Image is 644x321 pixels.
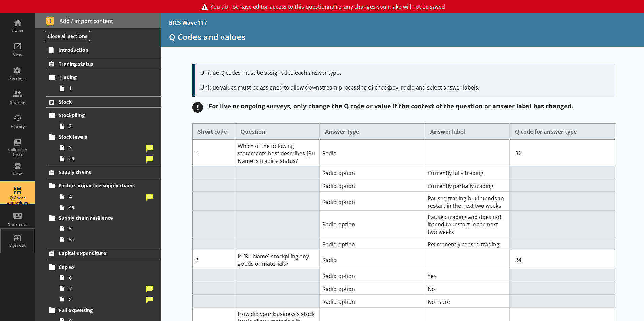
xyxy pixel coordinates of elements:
div: History [6,124,29,129]
th: Short code [193,124,235,140]
span: Cap ex [59,264,141,270]
td: Permanently ceased trading [425,237,510,250]
span: 8 [69,296,144,302]
a: Cap ex [46,261,161,272]
td: Radio option [319,269,425,282]
th: Q code for answer type [510,124,615,140]
a: 3 [57,142,161,153]
a: Factors impacting supply chains [46,180,161,191]
span: Stockpiling [59,112,141,118]
td: 2 [193,250,235,269]
li: Factors impacting supply chains44a [49,180,161,213]
li: Trading1 [49,72,161,94]
div: Collection Lists [6,147,29,157]
td: Radio option [319,192,425,211]
div: ! [192,102,203,113]
li: Trading statusTrading1 [35,58,161,93]
span: Introduction [58,47,141,53]
div: Sign out [6,243,29,248]
span: Trading status [59,61,141,67]
span: Add / import content [46,17,150,25]
a: 4 [57,191,161,202]
td: Radio option [319,237,425,250]
a: Stockpiling [46,110,161,121]
td: Paused trading and does not intend to restart in the next two weeks [425,211,510,237]
span: Full expensing [59,307,141,313]
a: Trading status [46,58,161,69]
td: Is [Ru Name] stockpiling any goods or materials? [235,250,319,269]
div: Data [6,171,29,176]
td: Not sure [425,294,510,307]
a: Stock [46,96,161,108]
span: Supply chains [59,169,141,175]
td: Currently partially trading [425,179,510,191]
td: Radio option [319,211,425,237]
td: No [425,282,510,294]
div: Settings [6,76,29,81]
div: Q Codes and values [6,195,29,205]
th: Question [235,124,319,140]
span: 2 [69,123,144,129]
button: Close all sections [45,31,90,41]
a: 8 [57,294,161,305]
td: Radio option [319,294,425,307]
span: 1 [69,85,144,91]
li: Supply chain resilience55a [49,213,161,245]
span: 4 [69,193,144,200]
span: Stock [59,99,141,105]
a: Supply chains [46,167,161,178]
h1: Q Codes and values [169,32,636,42]
li: Cap ex678 [49,261,161,305]
input: QCode input field [512,147,612,160]
a: 5a [57,234,161,245]
span: 5a [69,236,144,243]
div: Sharing [6,100,29,105]
li: Stock levels33a [49,132,161,164]
li: Stockpiling2 [49,110,161,132]
span: Factors impacting supply chains [59,182,141,189]
td: Radio option [319,179,425,191]
a: 1 [57,83,161,94]
td: Currently fully trading [425,166,510,179]
span: 5 [69,225,144,232]
a: Introduction [46,44,161,55]
span: Trading [59,74,141,80]
td: Paused trading but intends to restart in the next two weeks [425,192,510,211]
a: Supply chain resilience [46,213,161,223]
td: Radio option [319,166,425,179]
th: Answer label [425,124,510,140]
a: Stock levels [46,132,161,142]
li: Supply chainsFactors impacting supply chains44aSupply chain resilience55a [35,167,161,245]
td: Radio option [319,282,425,294]
td: Yes [425,269,510,282]
a: 2 [57,121,161,132]
span: 7 [69,285,144,292]
a: Trading [46,72,161,83]
input: QCode input field [512,253,612,267]
span: Stock levels [59,134,141,140]
div: View [6,52,29,58]
span: 4a [69,204,144,210]
th: Answer Type [319,124,425,140]
a: Capital expenditure [46,248,161,259]
td: Which of the following statements best describes [Ru Name]'s trading status? [235,140,319,166]
p: Unique Q codes must be assigned to each answer type. Unique values must be assigned to allow down... [200,69,610,91]
span: Capital expenditure [59,250,141,256]
li: StockStockpiling2Stock levels33a [35,96,161,164]
a: Full expensing [46,305,161,315]
td: 1 [193,140,235,166]
div: BICS Wave 117 [169,19,207,26]
div: Shortcuts [6,222,29,227]
td: Radio [319,250,425,269]
a: 6 [57,272,161,283]
span: 3 [69,144,144,151]
a: 3a [57,153,161,164]
span: 6 [69,275,144,281]
td: Radio [319,140,425,166]
div: Home [6,28,29,33]
span: Supply chain resilience [59,215,141,221]
a: 7 [57,283,161,294]
span: 3a [69,155,144,162]
button: Add / import content [35,13,161,28]
a: 4a [57,202,161,213]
